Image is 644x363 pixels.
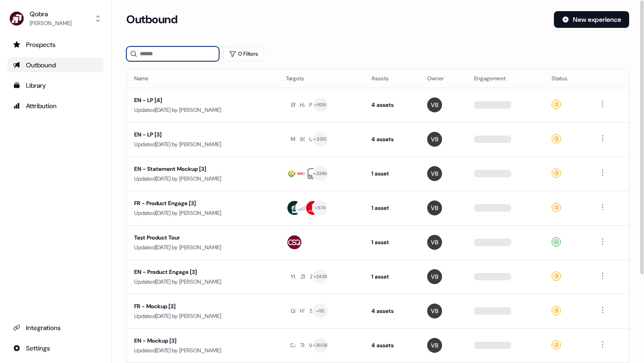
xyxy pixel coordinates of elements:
[427,338,442,353] img: Vincent
[313,169,327,178] div: + 3246
[371,169,412,178] div: 1 asset
[313,135,326,143] div: + 3210
[134,199,271,208] div: FR - Product Engage [3]
[134,243,271,252] div: Updated [DATE] by [PERSON_NAME]
[300,100,307,110] div: HA
[371,238,412,247] div: 1 asset
[134,267,271,277] div: EN - Product Engage [3]
[13,40,98,49] div: Prospects
[300,135,307,144] div: SC
[315,204,326,212] div: + 574
[291,272,298,281] div: YU
[309,100,316,110] div: PH
[371,203,412,213] div: 1 asset
[7,320,104,335] a: Go to integrations
[30,19,72,28] div: [PERSON_NAME]
[134,105,271,115] div: Updated [DATE] by [PERSON_NAME]
[427,269,442,284] img: Vincent
[427,97,442,112] img: Vincent
[7,98,104,113] a: Go to attribution
[127,69,279,88] th: Name
[371,272,412,281] div: 1 asset
[134,302,271,311] div: FR - Mockup [3]
[427,166,442,181] img: Vincent
[364,69,419,88] th: Assets
[300,341,307,350] div: TH
[7,7,104,30] button: Qobra[PERSON_NAME]
[223,46,264,61] button: 0 Filters
[313,272,327,281] div: + 2429
[134,311,271,321] div: Updated [DATE] by [PERSON_NAME]
[290,341,298,350] div: CA
[316,307,325,315] div: + 92
[134,233,271,242] div: Test Product Tour
[291,306,298,316] div: GE
[134,174,271,183] div: Updated [DATE] by [PERSON_NAME]
[134,277,271,286] div: Updated [DATE] by [PERSON_NAME]
[13,101,98,110] div: Attribution
[310,272,316,281] div: ZE
[7,58,104,72] a: Go to outbound experience
[420,69,467,88] th: Owner
[134,336,271,345] div: EN - Mockup [3]
[314,101,326,109] div: + 909
[427,201,442,215] img: Vincent
[427,235,442,250] img: Vincent
[309,135,317,144] div: UN
[554,11,629,28] button: New experience
[371,306,412,316] div: 4 assets
[427,132,442,147] img: Vincent
[291,135,298,144] div: ME
[371,100,412,110] div: 4 assets
[134,208,271,218] div: Updated [DATE] by [PERSON_NAME]
[310,306,316,316] div: SF
[309,341,317,350] div: VO
[291,100,298,110] div: EN
[7,78,104,93] a: Go to templates
[13,60,98,70] div: Outbound
[13,344,98,353] div: Settings
[7,37,104,52] a: Go to prospects
[300,306,307,316] div: HY
[134,130,271,139] div: EN - LP [3]
[279,69,364,88] th: Targets
[371,135,412,144] div: 4 assets
[467,69,544,88] th: Engagement
[134,164,271,174] div: EN - Statement Mockup [3]
[371,341,412,350] div: 4 assets
[126,13,177,26] h3: Outbound
[301,272,306,281] div: ZE
[13,323,98,332] div: Integrations
[13,81,98,90] div: Library
[427,304,442,318] img: Vincent
[134,96,271,105] div: EN - LP [4]
[134,140,271,149] div: Updated [DATE] by [PERSON_NAME]
[7,341,104,356] a: Go to integrations
[134,346,271,355] div: Updated [DATE] by [PERSON_NAME]
[313,341,327,350] div: + 2608
[544,69,590,88] th: Status
[30,9,72,19] div: Qobra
